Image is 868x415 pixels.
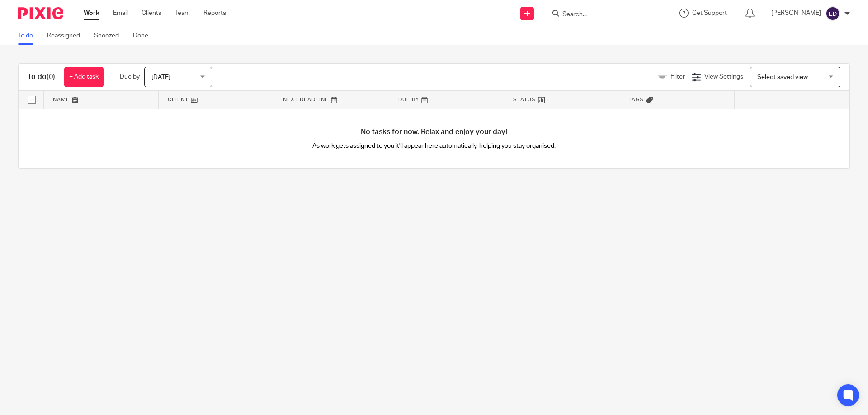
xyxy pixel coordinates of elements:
[84,9,99,18] a: Work
[203,9,226,18] a: Reports
[757,74,808,80] span: Select saved view
[47,73,55,80] span: (0)
[28,72,55,82] h1: To do
[175,9,190,18] a: Team
[64,67,104,87] a: + Add task
[826,6,840,21] img: svg%3E
[94,27,126,45] a: Snoozed
[18,27,40,45] a: To do
[120,72,140,81] p: Due by
[18,7,63,19] img: Pixie
[670,74,685,80] span: Filter
[226,141,642,150] p: As work gets assigned to you it'll appear here automatically, helping you stay organised.
[561,11,643,19] input: Search
[704,74,743,80] span: View Settings
[133,27,155,45] a: Done
[628,97,644,102] span: Tags
[692,10,727,16] span: Get Support
[151,74,170,80] span: [DATE]
[19,127,849,137] h4: No tasks for now. Relax and enjoy your day!
[771,9,821,18] p: [PERSON_NAME]
[47,27,87,45] a: Reassigned
[113,9,128,18] a: Email
[142,9,161,18] a: Clients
